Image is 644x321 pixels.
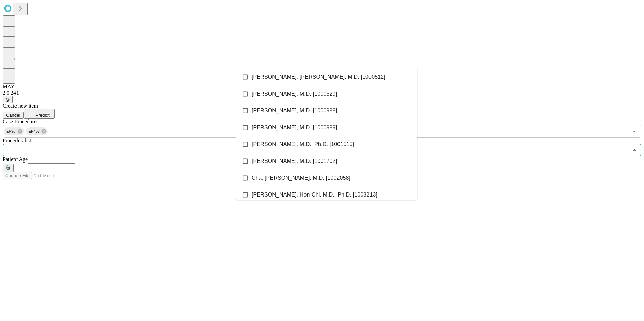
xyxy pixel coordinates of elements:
[3,90,641,96] div: 2.0.241
[3,84,641,90] div: MAY
[252,90,337,98] span: [PERSON_NAME], M.D. [1000529]
[4,127,24,135] div: EP90
[3,138,31,143] span: Proceduralist
[6,113,20,118] span: Cancel
[3,156,28,162] span: Patient Age
[5,97,10,102] span: @
[252,73,385,81] span: [PERSON_NAME], [PERSON_NAME], M.D. [1000512]
[26,127,48,135] div: EP407
[252,123,337,132] span: [PERSON_NAME], M.D. [1000989]
[4,128,19,135] span: EP90
[3,96,13,103] button: @
[630,145,639,155] button: Close
[35,113,49,118] span: Predict
[3,103,38,109] span: Create new item
[252,174,350,182] span: Cha, [PERSON_NAME], M.D. [1002058]
[26,128,43,135] span: EP407
[630,127,639,136] button: Open
[3,112,24,119] button: Cancel
[252,191,377,199] span: [PERSON_NAME], Hon-Chi, M.D., Ph.D. [1003213]
[24,109,55,119] button: Predict
[3,119,38,124] span: Scheduled Procedure
[252,107,337,115] span: [PERSON_NAME], M.D. [1000988]
[252,157,337,165] span: [PERSON_NAME], M.D. [1001702]
[252,140,354,148] span: [PERSON_NAME], M.D., Ph.D. [1001515]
